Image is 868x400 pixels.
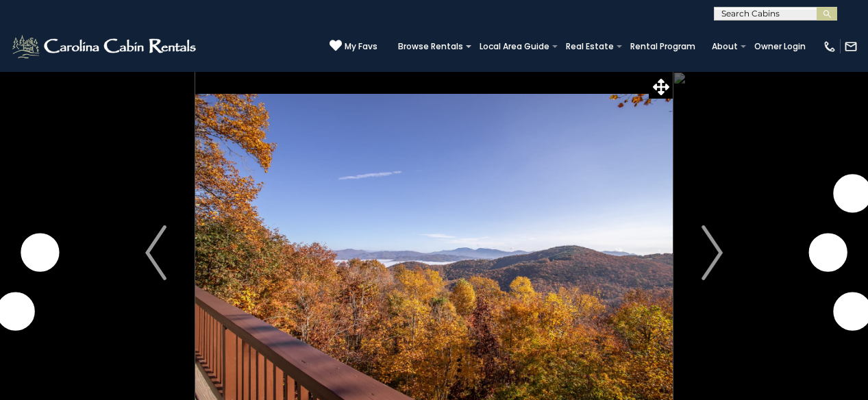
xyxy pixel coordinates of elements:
[823,40,836,53] img: phone-regular-white.png
[559,37,621,56] a: Real Estate
[705,37,745,56] a: About
[10,33,200,60] img: White-1-2.png
[345,40,377,53] span: My Favs
[391,37,470,56] a: Browse Rentals
[330,39,377,53] a: My Favs
[844,40,858,53] img: mail-regular-white.png
[473,37,556,56] a: Local Area Guide
[702,225,722,280] img: arrow
[747,37,813,56] a: Owner Login
[145,225,166,280] img: arrow
[623,37,702,56] a: Rental Program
